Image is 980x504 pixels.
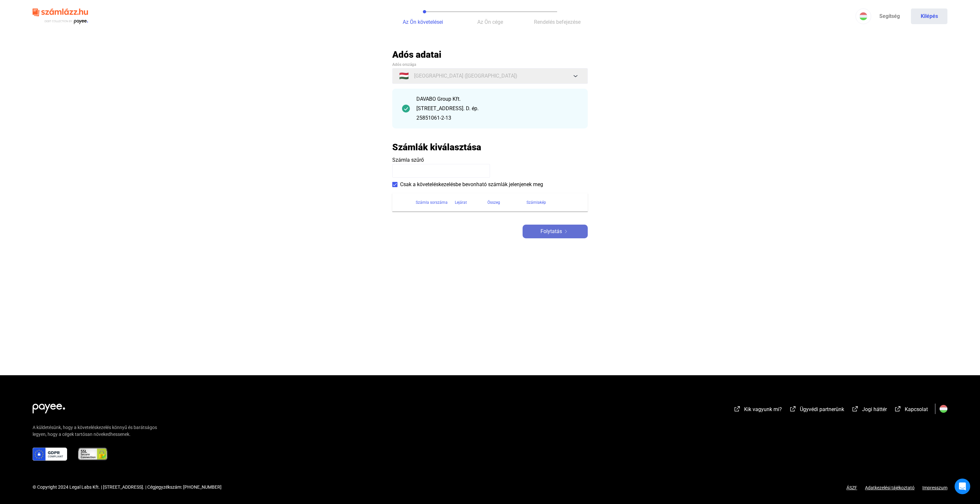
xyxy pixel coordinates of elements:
a: Adatkezelési tájékoztató [857,485,922,490]
span: Rendelés befejezése [534,19,581,25]
div: Számlakép [526,199,580,206]
div: Összeg [487,199,526,206]
div: 25851061-2-13 [416,114,578,122]
img: szamlazzhu-logo [33,6,88,27]
a: external-link-whiteÜgyvédi partnerünk [789,407,844,413]
button: 🇭🇺[GEOGRAPHIC_DATA] ([GEOGRAPHIC_DATA]) [392,68,588,84]
img: external-link-white [894,406,902,412]
span: Ügyvédi partnerünk [800,406,844,412]
div: [STREET_ADDRESS]. D. ép. [416,105,578,112]
img: gdpr [33,448,67,461]
a: external-link-whiteKapcsolat [894,407,928,413]
a: ÁSZF [846,485,857,490]
span: Adós országa [392,62,416,67]
img: checkmark-darker-green-circle [402,105,410,112]
img: white-payee-white-dot.svg [33,400,65,413]
div: Számla sorszáma [416,199,455,206]
img: external-link-white [733,406,741,412]
div: Összeg [487,199,500,206]
a: Segítség [871,8,908,24]
a: Impresszum [922,485,947,490]
div: Számlakép [526,199,546,206]
img: external-link-white [851,406,859,412]
div: Lejárat [455,199,467,206]
span: Csak a követeléskezelésbe bevonható számlák jelenjenek meg [400,181,543,188]
img: HU.svg [940,405,947,413]
span: Jogi háttér [862,406,887,412]
span: 🇭🇺 [399,72,409,80]
img: HU [859,12,867,20]
img: external-link-white [789,406,797,412]
div: Open Intercom Messenger [955,479,970,494]
span: [GEOGRAPHIC_DATA] ([GEOGRAPHIC_DATA]) [414,72,517,80]
a: external-link-whiteKik vagyunk mi? [733,407,782,413]
span: Folytatás [540,228,562,235]
span: Kik vagyunk mi? [744,406,782,412]
div: Számla sorszáma [416,199,448,206]
h2: Számlák kiválasztása [392,141,481,153]
img: ssl [78,448,108,461]
div: Lejárat [455,199,487,206]
div: © Copyright 2024 Legal Labs Kft. | [STREET_ADDRESS]. | Cégjegyzékszám: [PHONE_NUMBER] [33,484,222,491]
button: Kilépés [911,8,947,24]
button: Folytatásarrow-right-white [523,225,588,238]
img: arrow-right-white [562,230,570,233]
span: Az Ön cége [477,19,503,25]
a: external-link-whiteJogi háttér [851,407,887,413]
span: Számla szűrő [392,157,424,163]
span: Kapcsolat [905,406,928,412]
div: DAVABO Group Kft. [416,95,578,103]
span: Az Ön követelései [403,19,443,25]
h2: Adós adatai [392,49,588,60]
button: HU [856,8,871,24]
